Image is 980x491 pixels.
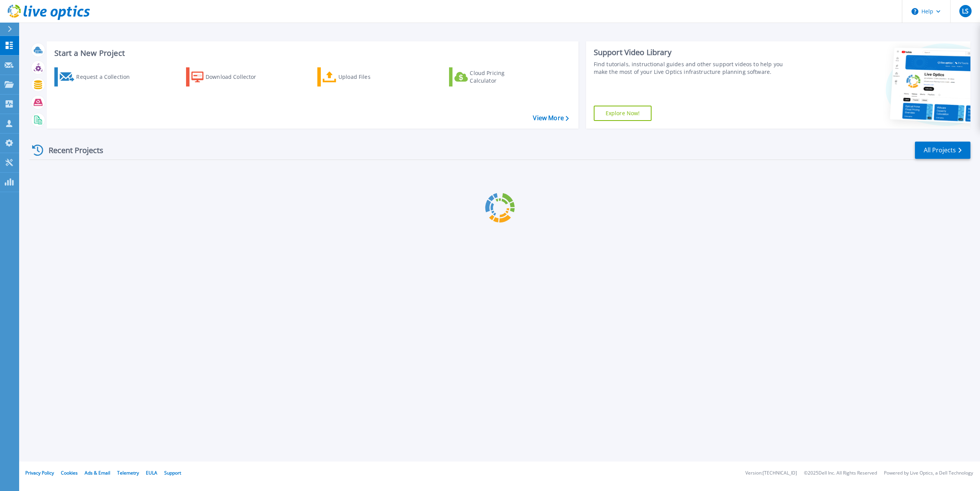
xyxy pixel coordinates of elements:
li: Version: [TECHNICAL_ID] [745,471,797,476]
li: Powered by Live Optics, a Dell Technology [884,471,973,476]
li: © 2025 Dell Inc. All Rights Reserved [804,471,877,476]
a: Download Collector [186,67,271,86]
a: Privacy Policy [25,470,54,476]
a: Upload Files [317,67,403,86]
div: Download Collector [206,69,267,85]
div: Upload Files [338,69,400,85]
a: Explore Now! [594,106,652,121]
div: Support Video Library [594,47,792,57]
a: Ads & Email [85,470,110,476]
a: Telemetry [117,470,139,476]
a: Cookies [61,470,78,476]
div: Recent Projects [29,141,114,160]
div: Find tutorials, instructional guides and other support videos to help you make the most of your L... [594,60,792,76]
a: Cloud Pricing Calculator [449,67,534,86]
span: LS [962,8,969,14]
a: EULA [146,470,157,476]
a: All Projects [915,142,970,159]
div: Cloud Pricing Calculator [470,69,531,85]
a: Request a Collection [54,67,140,86]
div: Request a Collection [76,69,137,85]
a: View More [533,114,568,122]
a: Support [164,470,181,476]
h3: Start a New Project [54,49,568,57]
